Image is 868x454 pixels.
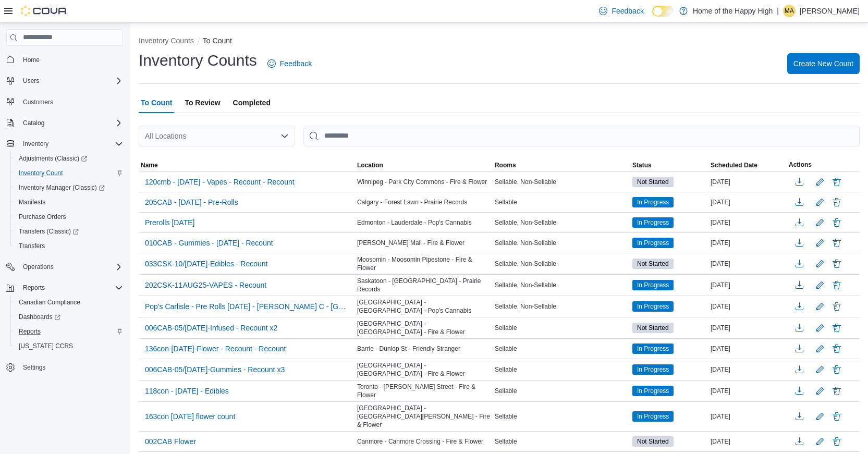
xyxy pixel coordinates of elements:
[632,364,674,375] span: In Progress
[141,409,239,424] button: 163con [DATE] flower count
[280,58,312,69] span: Feedback
[141,299,353,314] button: Pop's Carlisle - Pre Rolls [DATE] - [PERSON_NAME] C - [GEOGRAPHIC_DATA] - [GEOGRAPHIC_DATA] - Pop...
[693,5,773,17] p: Home of the Happy High
[15,167,67,179] a: Inventory Count
[830,385,843,397] button: Delete
[141,92,172,113] span: To Count
[141,235,277,251] button: 010CAB - Gummies - [DATE] - Recount
[15,340,123,352] span: Washington CCRS
[15,196,123,208] span: Manifests
[632,411,674,422] span: In Progress
[630,159,708,171] button: Status
[10,339,127,353] button: [US_STATE] CCRS
[203,36,232,45] button: To Count
[830,363,843,376] button: Delete
[357,404,491,429] span: [GEOGRAPHIC_DATA] - [GEOGRAPHIC_DATA][PERSON_NAME] - Fire & Flower
[19,281,49,294] button: Reports
[23,363,45,372] span: Settings
[632,386,674,396] span: In Progress
[10,310,127,324] a: Dashboards
[19,117,48,129] button: Catalog
[303,126,860,146] input: This is a search bar. After typing your query, hit enter to filter the results lower in the page.
[787,53,860,74] button: Create New Count
[145,386,229,396] span: 118con - [DATE] - Edibles
[280,132,289,140] button: Open list of options
[15,225,123,238] span: Transfers (Classic)
[141,277,271,293] button: 202CSK-11AUG25-VAPES - Recount
[10,210,127,224] button: Purchase Orders
[830,300,843,313] button: Delete
[2,137,127,151] button: Inventory
[637,386,669,396] span: In Progress
[357,178,487,186] span: Winnipeg - Park City Commons - Fire & Flower
[357,437,483,446] span: Canmore - Canmore Crossing - Fire & Flower
[15,325,123,338] span: Reports
[595,1,647,21] a: Feedback
[632,343,674,354] span: In Progress
[708,342,787,355] div: [DATE]
[493,322,630,334] div: Sellable
[19,169,63,177] span: Inventory Count
[814,362,826,377] button: Edit count details
[814,320,826,336] button: Edit count details
[637,412,669,421] span: In Progress
[632,323,674,333] span: Not Started
[708,300,787,313] div: [DATE]
[139,35,860,48] nav: An example of EuiBreadcrumbs
[15,181,123,194] span: Inventory Manager (Classic)
[15,211,123,223] span: Purchase Orders
[785,5,794,17] span: MA
[814,174,826,190] button: Edit count details
[19,96,57,108] a: Customers
[19,138,123,150] span: Inventory
[19,361,50,374] a: Settings
[789,161,812,169] span: Actions
[19,183,105,192] span: Inventory Manager (Classic)
[814,194,826,210] button: Edit count details
[637,238,669,248] span: In Progress
[637,323,669,333] span: Not Started
[632,436,674,447] span: Not Started
[814,299,826,314] button: Edit count details
[830,410,843,423] button: Delete
[830,216,843,229] button: Delete
[15,240,49,252] a: Transfers
[708,435,787,448] div: [DATE]
[19,95,123,108] span: Customers
[185,92,220,113] span: To Review
[708,279,787,291] div: [DATE]
[23,77,39,85] span: Users
[493,279,630,291] div: Sellable, Non-Sellable
[708,363,787,376] div: [DATE]
[357,298,491,315] span: [GEOGRAPHIC_DATA] - [GEOGRAPHIC_DATA] - Pop's Cannabis
[15,296,123,309] span: Canadian Compliance
[10,224,127,239] a: Transfers (Classic)
[15,152,91,165] a: Adjustments (Classic)
[23,98,53,106] span: Customers
[632,197,674,207] span: In Progress
[493,385,630,397] div: Sellable
[145,217,194,228] span: Prerolls [DATE]
[637,198,669,207] span: In Progress
[708,322,787,334] div: [DATE]
[141,362,289,377] button: 006CAB-05/[DATE]-Gummies - Recount x3
[708,410,787,423] div: [DATE]
[19,117,123,129] span: Catalog
[15,311,65,323] a: Dashboards
[10,239,127,253] button: Transfers
[19,213,66,221] span: Purchase Orders
[814,256,826,272] button: Edit count details
[2,94,127,109] button: Customers
[139,159,355,171] button: Name
[19,75,123,87] span: Users
[708,159,787,171] button: Scheduled Date
[830,322,843,334] button: Delete
[830,176,843,188] button: Delete
[141,174,299,190] button: 120cmb - [DATE] - Vapes - Recount - Recount
[141,320,282,336] button: 006CAB-05/[DATE]-Infused - Recount x2
[145,411,235,422] span: 163con [DATE] flower count
[10,195,127,210] button: Manifests
[830,435,843,448] button: Delete
[637,437,669,446] span: Not Started
[233,92,271,113] span: Completed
